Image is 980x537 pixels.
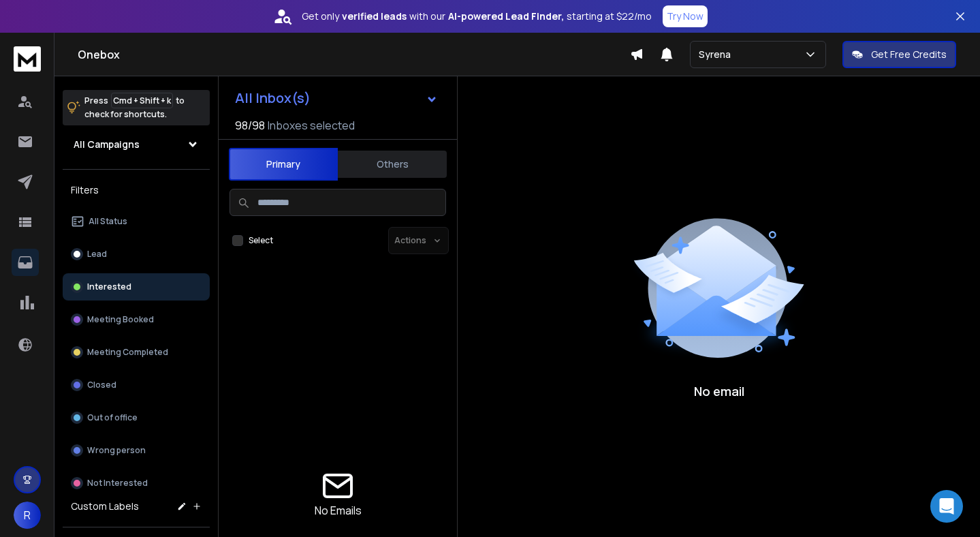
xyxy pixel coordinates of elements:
p: Closed [87,380,116,390]
p: Out of office [87,412,138,423]
button: All Status [63,208,210,235]
button: Interested [63,273,210,301]
button: Meeting Booked [63,306,210,333]
p: Meeting Booked [87,314,154,325]
p: Get only with our starting at $22/mo [302,10,652,23]
strong: verified leads [342,10,407,23]
p: Get Free Credits [871,48,947,61]
button: Out of office [63,404,210,431]
span: Cmd + Shift + k [111,93,173,108]
div: Open Intercom Messenger [930,490,963,523]
button: Lead [63,241,210,268]
p: Press to check for shortcuts. [84,94,185,121]
button: Wrong person [63,437,210,464]
h3: Inboxes selected [268,117,355,134]
button: R [14,502,41,529]
p: Wrong person [87,445,146,456]
p: Lead [87,249,107,260]
button: Not Interested [63,470,210,497]
img: logo [14,46,41,72]
h1: Onebox [78,46,630,63]
button: Try Now [663,5,708,27]
p: Syrena [699,48,736,61]
strong: AI-powered Lead Finder, [448,10,564,23]
button: Others [338,149,447,179]
p: Meeting Completed [87,347,168,358]
h3: Filters [63,181,210,200]
p: No Emails [315,502,362,519]
p: Try Now [667,10,704,23]
p: All Status [89,216,127,227]
h3: Custom Labels [71,500,139,513]
button: All Campaigns [63,131,210,158]
button: All Inbox(s) [224,85,449,112]
span: 98 / 98 [235,117,265,134]
h1: All Inbox(s) [235,91,311,105]
button: Meeting Completed [63,339,210,366]
h1: All Campaigns [74,138,140,151]
button: Get Free Credits [842,41,956,68]
p: No email [694,382,744,401]
button: Primary [229,148,338,181]
button: Closed [63,371,210,399]
p: Interested [87,281,131,292]
p: Not Interested [87,478,148,489]
label: Select [249,235,273,246]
